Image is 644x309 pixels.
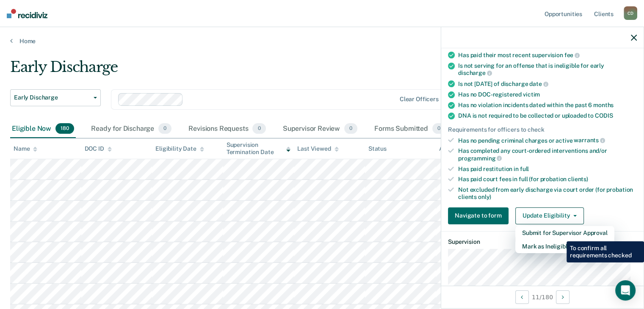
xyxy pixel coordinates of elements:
span: 0 [432,123,445,134]
button: Update Eligibility [515,207,584,224]
div: Has completed any court-ordered interventions and/or [458,147,637,162]
button: Submit for Supervisor Approval [515,226,614,240]
div: Is not [DATE] of discharge [458,80,637,88]
div: Ready for Discharge [89,120,173,138]
img: Recidiviz [7,9,47,18]
div: Status [368,145,387,152]
span: Early Discharge [14,94,90,101]
div: C D [624,6,637,20]
span: fee [564,52,580,58]
span: programming [458,155,502,162]
div: DOC ID [85,145,112,152]
div: Name [14,145,37,152]
div: Has paid court fees in full (for probation [458,176,637,183]
div: Has no DOC-registered [458,91,637,98]
span: 180 [55,123,74,134]
button: Next Opportunity [556,290,569,304]
div: Revisions Requests [187,120,267,138]
div: Early Discharge [10,58,493,83]
div: 11 / 180 [441,286,644,308]
span: full [520,166,529,172]
button: Previous Opportunity [515,290,529,304]
span: months [593,102,614,108]
button: Mark as Ineligible [515,240,614,253]
a: Navigate to form [448,207,512,224]
span: date [529,80,548,87]
div: Eligibility Date [155,145,204,152]
div: Forms Submitted [373,120,447,138]
div: Clear officers [400,96,439,103]
div: Has no pending criminal charges or active [458,137,637,144]
div: Not excluded from early discharge via court order (for probation clients [458,186,637,201]
div: Requirements for officers to check [448,126,637,133]
dt: Supervision [448,238,637,246]
span: victim [523,91,540,98]
button: Navigate to form [448,207,509,224]
span: only) [478,193,491,200]
span: 0 [252,123,265,134]
a: Home [10,37,634,45]
span: warrants [574,137,605,143]
div: Has paid restitution in [458,166,637,173]
div: DNA is not required to be collected or uploaded to [458,112,637,119]
div: Eligible Now [10,120,76,138]
div: Supervisor Review [281,120,359,138]
span: clients) [568,176,588,182]
span: 0 [344,123,357,134]
div: Assigned to [439,145,479,152]
div: Has no violation incidents dated within the past 6 [458,102,637,109]
span: CODIS [595,112,613,119]
div: Is not serving for an offense that is ineligible for early [458,62,637,77]
div: Has paid their most recent supervision [458,51,637,59]
div: Supervision Termination Date [227,141,291,156]
span: 0 [158,123,171,134]
div: Last Viewed [297,145,338,152]
div: Open Intercom Messenger [615,280,636,301]
span: discharge [458,69,492,76]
